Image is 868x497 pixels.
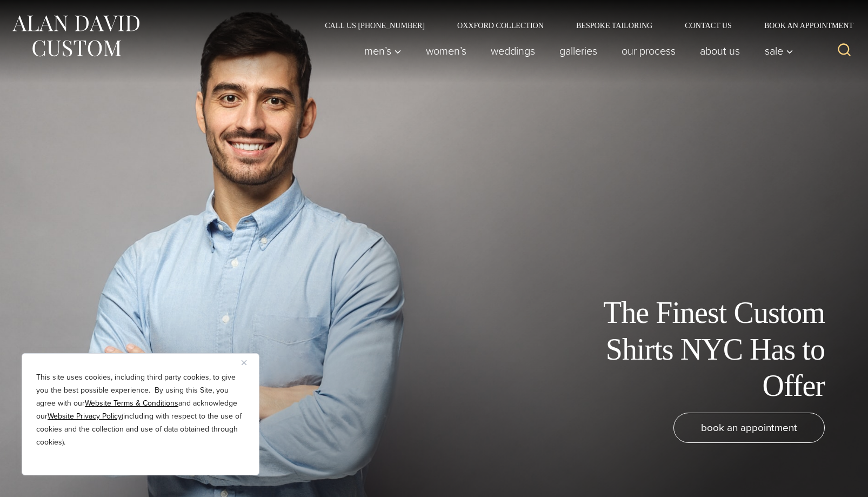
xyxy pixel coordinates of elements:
[610,40,688,62] a: Our Process
[764,45,793,56] span: Sale
[242,356,255,369] button: Close
[831,38,857,64] button: View Search Form
[242,360,246,365] img: Close
[669,22,748,29] a: Contact Us
[85,397,178,409] a: Website Terms & Conditions
[701,420,797,435] span: book an appointment
[688,40,752,62] a: About Us
[441,22,560,29] a: Oxxford Collection
[547,40,610,62] a: Galleries
[48,410,122,422] a: Website Privacy Policy
[309,22,857,29] nav: Secondary Navigation
[414,40,479,62] a: Women’s
[560,22,669,29] a: Bespoke Tailoring
[673,413,825,443] a: book an appointment
[36,371,245,449] p: This site uses cookies, including third party cookies, to give you the best possible experience. ...
[364,45,402,56] span: Men’s
[11,12,141,60] img: Alan David Custom
[748,22,857,29] a: Book an Appointment
[582,295,825,404] h1: The Finest Custom Shirts NYC Has to Offer
[309,22,441,29] a: Call Us [PHONE_NUMBER]
[352,40,799,62] nav: Primary Navigation
[479,40,547,62] a: weddings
